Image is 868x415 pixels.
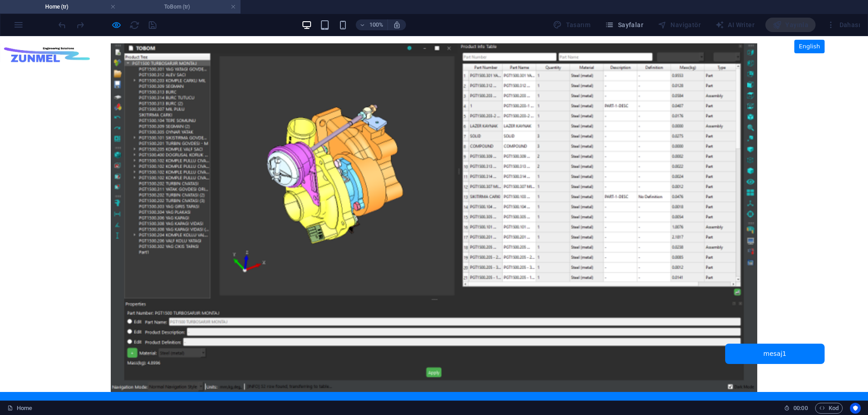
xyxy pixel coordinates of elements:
[2,1,92,31] img: Logo
[549,18,594,32] div: Tasarım (Ctrl+Alt+Y)
[7,403,32,414] a: Seçimi iptal etmek için tıkla. Sayfaları açmak için çift tıkla
[800,405,801,411] span: :
[356,19,388,30] button: 100%
[725,308,825,328] div: mesaj1
[784,403,808,414] h6: Oturum süresi
[601,18,647,32] button: Sayfalar
[120,2,241,12] h4: ToBom (tr)
[794,4,825,17] a: English
[819,403,839,414] span: Kod
[605,20,643,29] span: Sayfalar
[793,403,807,414] span: 00 00
[369,19,384,30] h6: 100%
[393,21,401,29] i: Yeniden boyutlandırmada yakınlaştırma düzeyini seçilen cihaza uyacak şekilde otomatik olarak ayarla.
[850,403,861,414] button: Usercentrics
[815,403,843,414] button: Kod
